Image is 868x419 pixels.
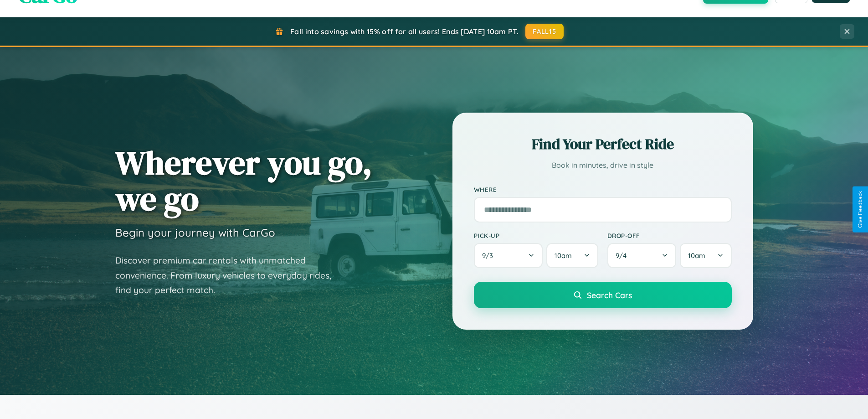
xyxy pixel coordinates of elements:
h1: Wherever you go, we go [115,145,372,217]
span: 10am [688,251,705,260]
span: 10am [555,251,572,260]
button: 10am [546,243,598,268]
label: Drop-off [607,232,732,239]
label: Where [474,186,732,193]
button: Search Cars [474,282,732,308]
button: 10am [680,243,731,268]
p: Book in minutes, drive in style [474,159,732,172]
button: FALL15 [525,24,564,39]
span: Search Cars [587,290,632,300]
h2: Find Your Perfect Ride [474,134,732,154]
div: Give Feedback [857,191,863,228]
span: 9 / 4 [616,251,631,260]
span: 9 / 3 [482,251,498,260]
h3: Begin your journey with CarGo [115,226,275,239]
label: Pick-up [474,232,598,239]
p: Discover premium car rentals with unmatched convenience. From luxury vehicles to everyday rides, ... [115,253,343,298]
button: 9/3 [474,243,543,268]
button: 9/4 [607,243,677,268]
span: Fall into savings with 15% off for all users! Ends [DATE] 10am PT. [290,27,519,36]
